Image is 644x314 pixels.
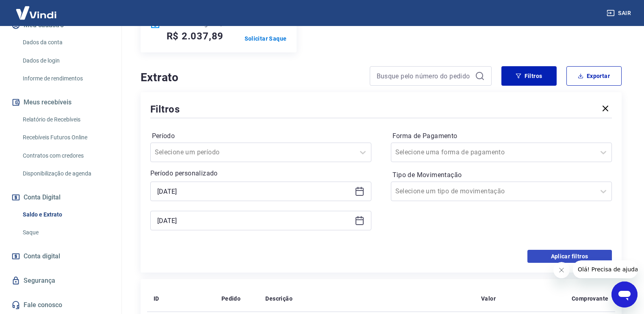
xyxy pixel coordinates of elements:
[20,165,112,182] a: Disponibilização de agenda
[553,262,570,278] iframe: Fechar mensagem
[20,147,112,164] a: Contratos com credores
[10,247,112,265] a: Conta digital
[573,260,637,278] iframe: Mensagem da empresa
[10,0,63,25] img: Vindi
[20,206,112,223] a: Saldo e Extrato
[20,52,112,69] a: Dados de login
[167,30,224,43] h5: R$ 2.037,89
[10,272,112,290] a: Segurança
[527,250,612,263] button: Aplicar filtros
[150,169,371,178] p: Período personalizado
[501,66,557,86] button: Filtros
[572,295,608,303] p: Comprovante
[20,224,112,241] a: Saque
[245,35,287,43] a: Solicitar Saque
[377,70,472,82] input: Busque pelo número do pedido
[221,295,241,303] p: Pedido
[10,296,112,314] a: Fale conosco
[10,188,112,206] button: Conta Digital
[157,214,351,227] input: Data final
[20,70,112,87] a: Informe de rendimentos
[152,131,370,141] label: Período
[20,129,112,146] a: Recebíveis Futuros Online
[157,185,351,197] input: Data inicial
[10,93,112,111] button: Meus recebíveis
[24,251,60,262] span: Conta digital
[481,295,496,303] p: Valor
[605,6,634,21] button: Sair
[154,295,159,303] p: ID
[20,34,112,51] a: Dados da conta
[141,69,360,86] h4: Extrato
[611,282,637,308] iframe: Botão para abrir a janela de mensagens
[265,295,293,303] p: Descrição
[566,66,622,86] button: Exportar
[392,131,610,141] label: Forma de Pagamento
[5,6,68,12] span: Olá! Precisa de ajuda?
[150,103,180,116] h5: Filtros
[20,111,112,128] a: Relatório de Recebíveis
[392,170,610,180] label: Tipo de Movimentação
